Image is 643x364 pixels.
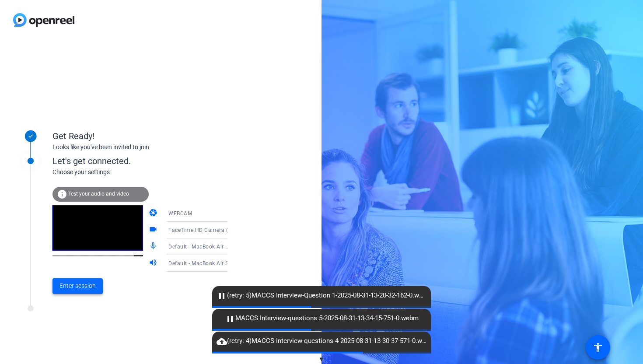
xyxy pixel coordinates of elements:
[52,143,227,152] div: Looks like you've been invited to join
[318,355,325,363] span: ▼
[168,259,272,266] span: Default - MacBook Air Speakers (Built-in)
[149,241,159,252] mat-icon: mic_none
[59,281,96,290] span: Enter session
[57,189,67,199] mat-icon: info
[593,342,603,353] mat-icon: accessibility
[149,258,159,269] mat-icon: volume_up
[225,314,235,324] mat-icon: pause
[52,154,245,168] div: Let's get connected.
[168,243,279,250] span: Default - MacBook Air Microphone (Built-in)
[52,278,103,294] button: Enter session
[168,226,258,233] span: FaceTime HD Camera (C4E1:9BFB)
[52,168,245,177] div: Choose your settings
[220,313,423,324] span: MACCS Interview-questions 5-2025-08-31-13-34-15-751-0.webm
[52,129,227,143] div: Get Ready!
[217,291,227,301] mat-icon: pause
[212,336,431,346] span: (retry: 4) MACCS Interview-questions 4-2025-08-31-13-30-37-571-0.webm
[149,208,159,219] mat-icon: camera
[149,225,159,235] mat-icon: videocam
[68,191,129,197] span: Test your audio and video
[212,290,431,301] span: (retry: 5) MACCS Interview-Question 1-2025-08-31-13-20-32-162-0.webm
[217,336,227,347] mat-icon: cloud_upload
[168,210,192,217] span: WEBCAM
